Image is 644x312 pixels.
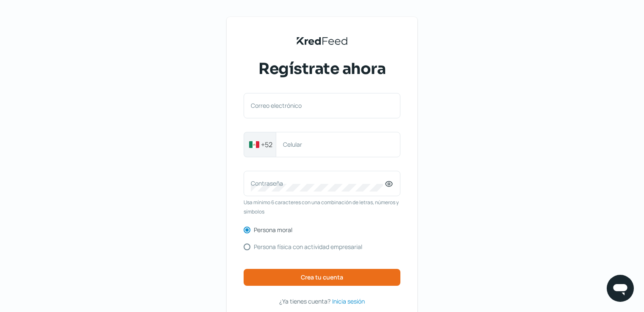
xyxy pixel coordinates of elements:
[251,179,385,187] label: Contraseña
[261,140,272,150] span: +52
[258,58,386,79] span: Regístrate ahora
[279,297,330,305] span: ¿Ya tienes cuenta?
[332,296,365,307] a: Inicia sesión
[254,227,292,233] label: Persona moral
[612,280,629,297] img: chatIcon
[254,244,362,250] label: Persona física con actividad empresarial
[301,274,343,280] span: Crea tu cuenta
[244,198,400,216] span: Usa mínimo 6 caracteres con una combinación de letras, números y símbolos
[244,269,400,286] button: Crea tu cuenta
[251,101,385,109] label: Correo electrónico
[283,140,385,148] label: Celular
